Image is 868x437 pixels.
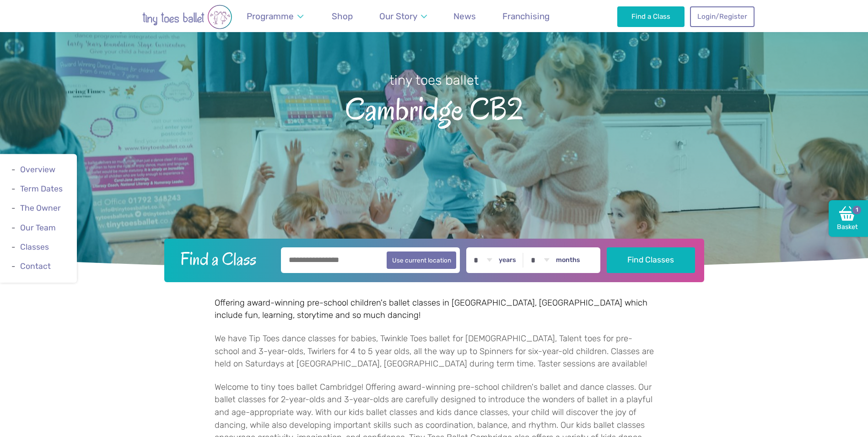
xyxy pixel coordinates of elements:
button: Find Classes [607,247,695,273]
span: News [453,11,476,22]
a: Shop [328,5,357,27]
a: Login/Register [690,6,754,27]
a: Programme [243,5,308,27]
a: Franchising [498,5,554,27]
a: Contact [20,262,51,271]
a: Our Story [375,5,431,27]
a: Classes [20,242,49,251]
span: 1 [851,204,862,215]
span: Franchising [502,11,550,22]
img: tiny toes ballet [114,5,260,29]
span: Cambridge CB2 [16,89,852,126]
a: Overview [20,165,55,174]
a: Basket1 [829,200,868,237]
span: Shop [332,11,353,22]
a: Find a Class [617,6,685,27]
a: News [449,5,480,27]
span: Programme [247,11,294,22]
h2: Find a Class [173,247,275,270]
p: We have Tip Toes dance classes for babies, Twinkle Toes ballet for [DEMOGRAPHIC_DATA], Talent toe... [215,333,654,371]
a: The Owner [20,204,61,213]
a: Term Dates [20,184,63,193]
p: Offering award-winning pre-school children's ballet classes in [GEOGRAPHIC_DATA], [GEOGRAPHIC_DAT... [215,297,654,322]
a: Our Team [20,223,56,232]
span: Our Story [379,11,417,22]
label: months [556,256,580,264]
button: Use current location [387,251,457,269]
label: years [499,256,516,264]
small: tiny toes ballet [389,72,479,88]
